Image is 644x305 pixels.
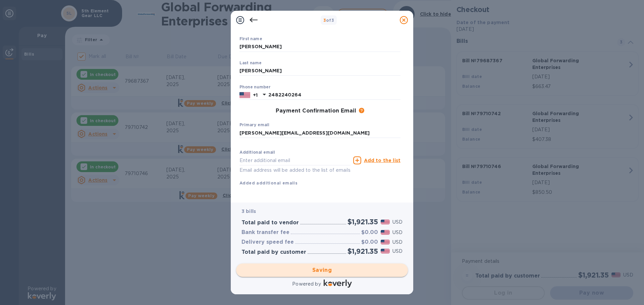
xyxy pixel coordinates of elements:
[253,92,258,98] p: +1
[239,155,351,165] input: Enter additional email
[292,281,321,288] p: Powered by
[241,220,299,226] h3: Total paid to vendor
[323,18,326,23] span: 3
[239,61,262,65] label: Last name
[347,247,378,255] h2: $1,921.35
[276,108,356,114] h3: Payment Confirmation Email
[323,18,334,23] b: of 3
[239,91,250,99] img: US
[392,239,402,246] p: USD
[361,229,378,236] h3: $0.00
[392,229,402,236] p: USD
[239,180,298,185] b: Added additional emails
[239,128,400,138] input: Enter your primary email
[239,42,400,52] input: Enter your first name
[268,90,400,100] input: Enter your phone number
[239,151,275,155] label: Additional email
[381,230,390,235] img: USD
[239,37,262,41] label: First name
[381,249,390,253] img: USD
[241,249,306,255] h3: Total paid by customer
[241,209,256,214] b: 3 bills
[239,123,269,127] label: Primary email
[392,219,402,226] p: USD
[364,158,400,163] u: Add to the list
[241,239,294,245] h3: Delivery speed fee
[241,229,289,236] h3: Bank transfer fee
[239,66,400,76] input: Enter your last name
[239,166,351,174] p: Email address will be added to the list of emails
[361,239,378,245] h3: $0.00
[324,280,352,288] img: Logo
[381,240,390,244] img: USD
[392,248,402,255] p: USD
[381,220,390,224] img: USD
[239,85,270,89] label: Phone number
[347,218,378,226] h2: $1,921.35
